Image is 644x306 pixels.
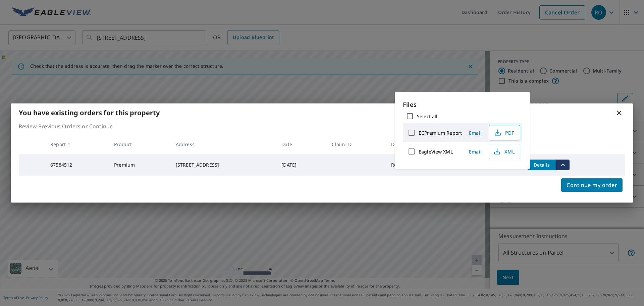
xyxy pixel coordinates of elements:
[465,146,486,157] button: Email
[528,160,556,170] button: detailsBtn-67584512
[467,148,483,155] span: Email
[109,154,170,176] td: Premium
[403,100,522,109] p: Files
[561,178,623,192] button: Continue my order
[19,108,160,117] b: You have existing orders for this property
[386,154,443,176] td: Regular
[276,154,326,176] td: [DATE]
[386,134,443,154] th: Delivery
[489,144,520,159] button: XML
[556,160,570,170] button: filesDropdownBtn-67584512
[326,134,385,154] th: Claim ID
[465,128,486,138] button: Email
[567,180,617,190] span: Continue my order
[176,162,271,168] div: [STREET_ADDRESS]
[170,134,276,154] th: Address
[419,148,453,155] label: EagleView XML
[419,130,462,136] label: ECPremium Report
[493,147,515,156] span: XML
[417,113,437,120] label: Select all
[467,130,483,136] span: Email
[532,162,552,168] span: Details
[45,154,109,176] td: 67584512
[489,125,520,140] button: PDF
[19,122,625,130] p: Review Previous Orders or Continue
[493,129,515,137] span: PDF
[276,134,326,154] th: Date
[109,134,170,154] th: Product
[45,134,109,154] th: Report #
